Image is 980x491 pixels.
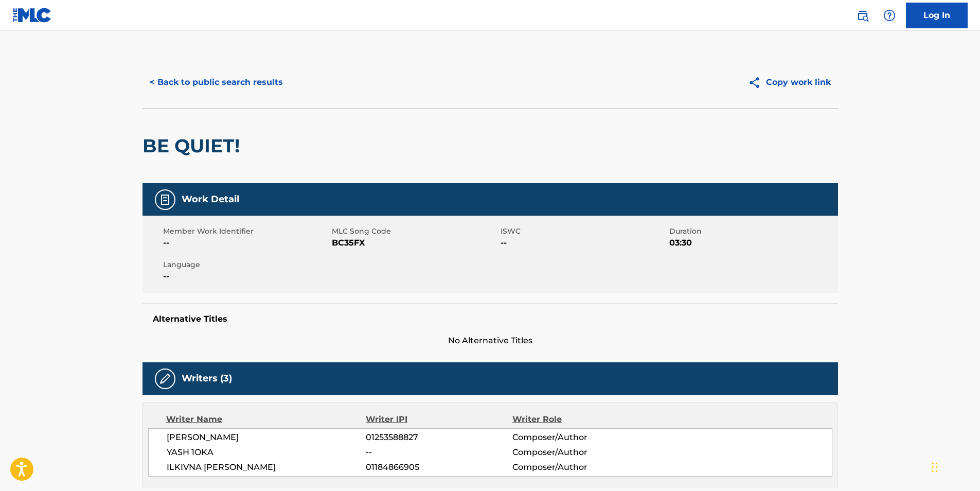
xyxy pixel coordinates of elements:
[182,373,232,384] h5: Writers (3)
[167,431,366,444] span: [PERSON_NAME]
[142,335,838,347] span: No Alternative Titles
[366,446,512,459] span: --
[163,259,329,270] span: Language
[741,69,838,95] button: Copy work link
[142,134,245,157] h2: BE QUIET!
[366,461,512,474] span: 01184866905
[163,270,329,283] span: --
[167,446,366,459] span: YASH 1OKA
[366,431,512,444] span: 01253588827
[159,373,171,385] img: Writers
[857,9,869,22] img: search
[166,413,366,426] div: Writer Name
[929,442,980,491] iframe: Chat Widget
[163,226,329,237] span: Member Work Identifier
[748,76,766,89] img: Copy work link
[906,3,968,28] a: Log In
[182,194,239,205] h5: Work Detail
[163,237,329,249] span: --
[669,226,835,237] span: Duration
[366,413,512,426] div: Writer IPI
[512,446,646,459] span: Composer/Author
[883,9,896,22] img: help
[142,69,290,95] button: < Back to public search results
[932,452,938,483] div: Drag
[332,237,498,249] span: BC35FX
[512,431,646,444] span: Composer/Author
[501,226,667,237] span: ISWC
[512,461,646,474] span: Composer/Author
[332,226,498,237] span: MLC Song Code
[167,461,366,474] span: ILKIVNA [PERSON_NAME]
[12,8,52,23] img: MLC Logo
[852,5,873,26] a: Public Search
[159,194,171,206] img: Work Detail
[512,413,646,426] div: Writer Role
[879,5,900,26] div: Help
[153,314,828,324] h5: Alternative Titles
[669,237,835,249] span: 03:30
[501,237,667,249] span: --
